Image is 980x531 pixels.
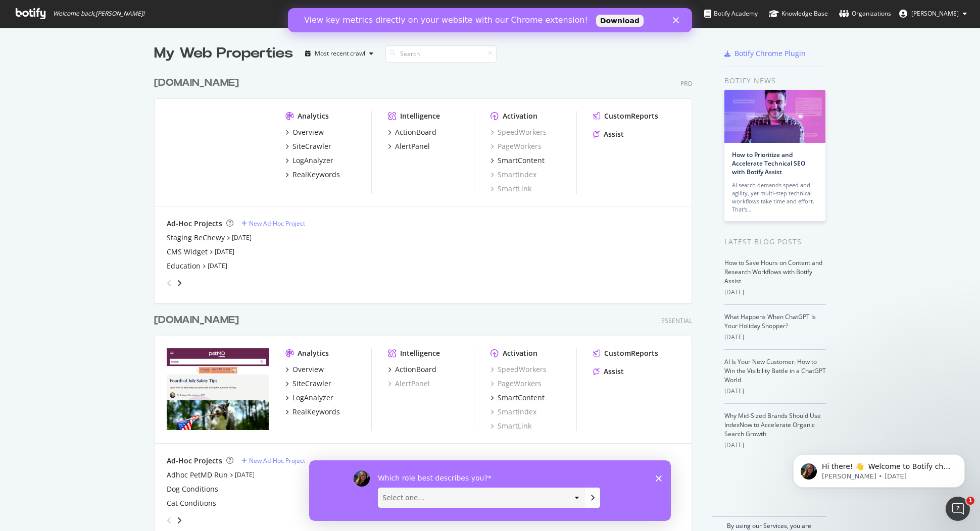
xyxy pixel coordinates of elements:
[839,9,891,19] div: Organizations
[724,75,826,86] div: Botify news
[292,141,331,151] div: SiteCrawler
[724,357,826,384] a: AI Is Your New Customer: How to Win the Visibility Battle in a ChatGPT World
[491,170,536,180] a: SmartIndex
[724,288,826,297] div: [DATE]
[734,48,806,59] div: Botify Chrome Plugin
[724,236,826,247] div: Latest Blog Posts
[285,393,333,403] a: LogAnalyzer
[498,155,545,166] div: SmartContent
[167,470,228,480] a: Adhoc PetMD Run
[167,233,225,243] a: Staging BeChewy
[249,219,305,228] div: New Ad-Hoc Project
[167,247,208,257] a: CMS Widget
[167,456,222,466] div: Ad-Hoc Projects
[292,170,340,180] div: RealKeywords
[491,141,542,151] a: PageWorkers
[724,411,821,438] a: Why Mid-Sized Brands Should Use IndexNow to Accelerate Organic Search Growth
[724,48,806,59] a: Botify Chrome Plugin
[724,312,816,330] a: What Happens When ChatGPT Is Your Holiday Shopper?
[724,258,822,285] a: How to Save Hours on Content and Research Workflows with Botify Assist
[604,348,658,358] div: CustomReports
[285,170,340,180] a: RealKeywords
[285,364,324,375] a: Overview
[285,407,340,417] a: RealKeywords
[724,90,825,143] img: How to Prioritize and Accelerate Technical SEO with Botify Assist
[167,111,269,193] img: www.chewy.com
[309,460,671,521] iframe: Survey by Laura from Botify
[176,515,183,525] div: angle-right
[724,333,826,342] div: [DATE]
[732,181,818,214] div: AI search demands speed and agility, yet multi-step technical workflows take time and effort. Tha...
[966,497,974,505] span: 1
[163,275,176,291] div: angle-left
[388,379,430,389] a: AlertPanel
[395,127,436,137] div: ActionBoard
[604,366,624,377] div: Assist
[661,316,692,325] div: Essential
[292,127,324,137] div: Overview
[491,379,542,389] a: PageWorkers
[491,421,531,431] a: SmartLink
[285,141,331,151] a: SiteCrawler
[285,155,333,166] a: LogAnalyzer
[235,470,255,479] a: [DATE]
[167,484,218,494] div: Dog Conditions
[503,111,537,121] div: Activation
[604,129,624,139] div: Assist
[388,127,436,137] a: ActionBoard
[491,184,531,194] a: SmartLink
[946,497,970,521] iframe: Intercom live chat
[292,407,340,417] div: RealKeywords
[154,76,243,90] a: [DOMAIN_NAME]
[163,512,176,528] div: angle-left
[491,364,547,375] a: SpeedWorkers
[215,247,234,256] a: [DATE]
[385,9,395,15] div: Close
[315,50,365,57] div: Most recent crawl
[911,9,959,18] span: Andrew Green
[593,366,624,377] a: Assist
[298,111,329,121] div: Analytics
[232,233,252,242] a: [DATE]
[285,379,331,389] a: SiteCrawler
[680,79,692,88] div: Pro
[154,43,293,64] div: My Web Properties
[503,348,537,358] div: Activation
[301,45,377,62] button: Most recent crawl
[292,155,333,166] div: LogAnalyzer
[604,111,658,121] div: CustomReports
[241,456,305,465] a: New Ad-Hoc Project
[704,9,758,19] div: Botify Academy
[593,111,658,121] a: CustomReports
[491,407,536,417] a: SmartIndex
[292,364,324,375] div: Overview
[891,6,975,22] button: [PERSON_NAME]
[593,129,624,139] a: Assist
[288,8,692,32] iframe: Intercom live chat banner
[167,498,216,508] a: Cat Conditions
[388,364,436,375] a: ActionBoard
[292,379,331,389] div: SiteCrawler
[491,155,545,166] a: SmartContent
[491,127,547,137] a: SpeedWorkers
[724,441,826,450] div: [DATE]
